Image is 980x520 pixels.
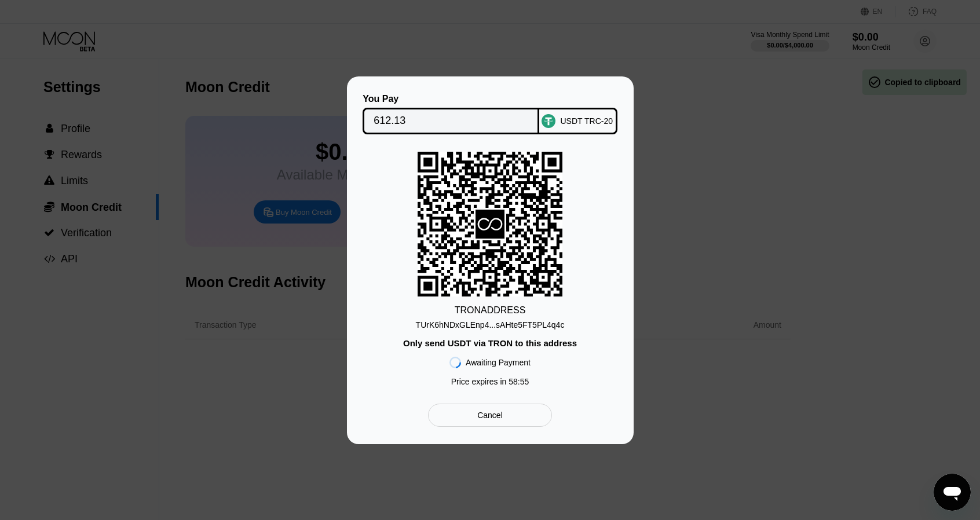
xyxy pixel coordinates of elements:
[428,404,551,427] div: Cancel
[416,320,565,329] div: TUrK6hNDxGLEnp4...sAHte5FT5PL4q4c
[560,116,613,126] div: USDT TRC-20
[403,338,577,348] div: Only send USDT via TRON to this address
[364,94,616,134] div: You PayUSDT TRC-20
[477,410,503,420] div: Cancel
[416,316,565,329] div: TUrK6hNDxGLEnp4...sAHte5FT5PL4q4c
[509,377,529,386] span: 58 : 55
[363,94,539,104] div: You Pay
[451,377,529,386] div: Price expires in
[455,305,526,316] div: TRON ADDRESS
[466,358,531,367] div: Awaiting Payment
[934,474,971,511] iframe: Кнопка запуска окна обмена сообщениями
